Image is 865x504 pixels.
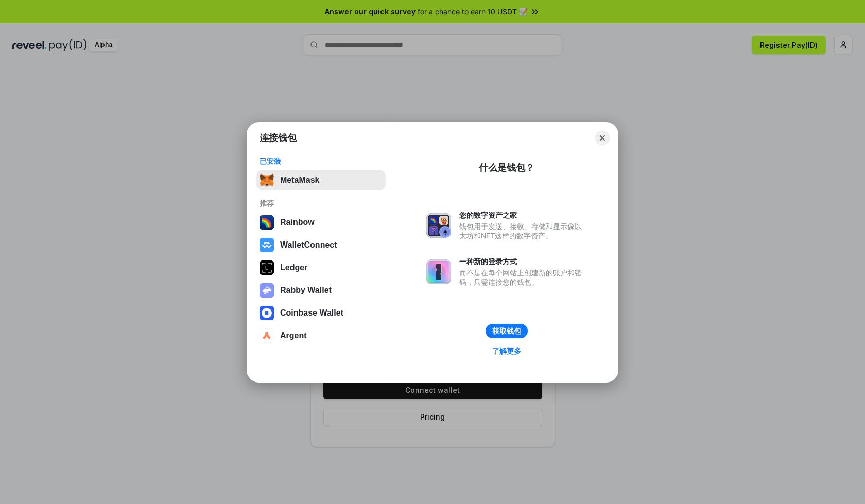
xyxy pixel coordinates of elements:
[280,308,343,318] div: Coinbase Wallet
[259,328,274,343] img: svg+xml,%3Csvg%20width%3D%2228%22%20height%3D%2228%22%20viewBox%3D%220%200%2028%2028%22%20fill%3D...
[259,283,274,298] img: svg+xml,%3Csvg%20xmlns%3D%22http%3A%2F%2Fwww.w3.org%2F2000%2Fsvg%22%20fill%3D%22none%22%20viewBox...
[256,235,386,255] button: WalletConnect
[280,263,307,272] div: Ledger
[459,268,587,287] div: 而不是在每个网站上创建新的账户和密码，只需连接您的钱包。
[426,213,451,238] img: svg+xml,%3Csvg%20xmlns%3D%22http%3A%2F%2Fwww.w3.org%2F2000%2Fsvg%22%20fill%3D%22none%22%20viewBox...
[280,218,315,227] div: Rainbow
[256,325,386,346] button: Argent
[459,211,587,220] div: 您的数字资产之家
[280,286,332,295] div: Rabby Wallet
[459,257,587,266] div: 一种新的登录方式
[259,306,274,320] img: svg+xml,%3Csvg%20width%3D%2228%22%20height%3D%2228%22%20viewBox%3D%220%200%2028%2028%22%20fill%3D...
[259,157,383,166] div: 已安装
[256,170,386,190] button: MetaMask
[256,303,386,323] button: Coinbase Wallet
[595,131,610,145] button: Close
[486,344,527,358] a: 了解更多
[280,240,337,250] div: WalletConnect
[256,257,386,278] button: Ledger
[492,346,521,356] div: 了解更多
[426,259,451,284] img: svg+xml,%3Csvg%20xmlns%3D%22http%3A%2F%2Fwww.w3.org%2F2000%2Fsvg%22%20fill%3D%22none%22%20viewBox...
[259,260,274,275] img: svg+xml,%3Csvg%20xmlns%3D%22http%3A%2F%2Fwww.w3.org%2F2000%2Fsvg%22%20width%3D%2228%22%20height%3...
[259,132,297,144] h1: 连接钱包
[280,176,319,185] div: MetaMask
[259,173,274,187] img: svg+xml,%3Csvg%20fill%3D%22none%22%20height%3D%2233%22%20viewBox%3D%220%200%2035%2033%22%20width%...
[486,324,528,338] button: 获取钱包
[280,331,307,340] div: Argent
[259,215,274,230] img: svg+xml,%3Csvg%20width%3D%22120%22%20height%3D%22120%22%20viewBox%3D%220%200%20120%20120%22%20fil...
[259,238,274,252] img: svg+xml,%3Csvg%20width%3D%2228%22%20height%3D%2228%22%20viewBox%3D%220%200%2028%2028%22%20fill%3D...
[256,280,386,301] button: Rabby Wallet
[259,199,383,208] div: 推荐
[256,212,386,233] button: Rainbow
[479,162,534,174] div: 什么是钱包？
[492,326,521,336] div: 获取钱包
[459,222,587,240] div: 钱包用于发送、接收、存储和显示像以太坊和NFT这样的数字资产。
